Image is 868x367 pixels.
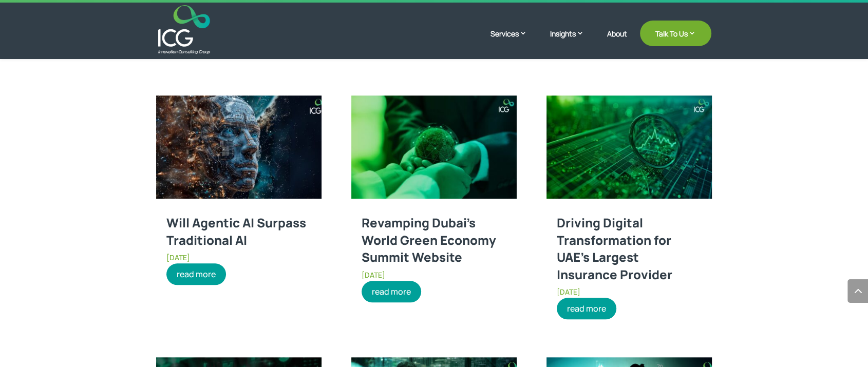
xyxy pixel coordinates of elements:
[157,51,304,76] span: You may also like
[640,21,711,46] a: Talk To Us
[362,214,496,265] a: Revamping Dubai’s World Green Economy Summit Website
[166,253,190,262] span: [DATE]
[697,256,868,367] iframe: Chat Widget
[166,263,226,285] a: read more
[156,95,322,199] img: Will Agentic AI Surpass Traditional AI
[166,214,306,248] a: Will Agentic AI Surpass Traditional AI
[557,287,580,297] span: [DATE]
[114,63,173,69] div: Keywords by Traffic
[362,270,385,280] span: [DATE]
[158,5,210,54] img: ICG
[546,95,712,199] img: Driving Digital Transformation for UAE’s Largest Insurance Provider
[550,28,594,54] a: Insights
[351,95,517,199] img: Revamping Dubai’s World Green Economy Summit Website
[557,214,672,283] a: Driving Digital Transformation for UAE’s Largest Insurance Provider
[490,28,537,54] a: Services
[607,30,627,54] a: About
[362,281,421,302] a: read more
[557,298,616,319] a: read more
